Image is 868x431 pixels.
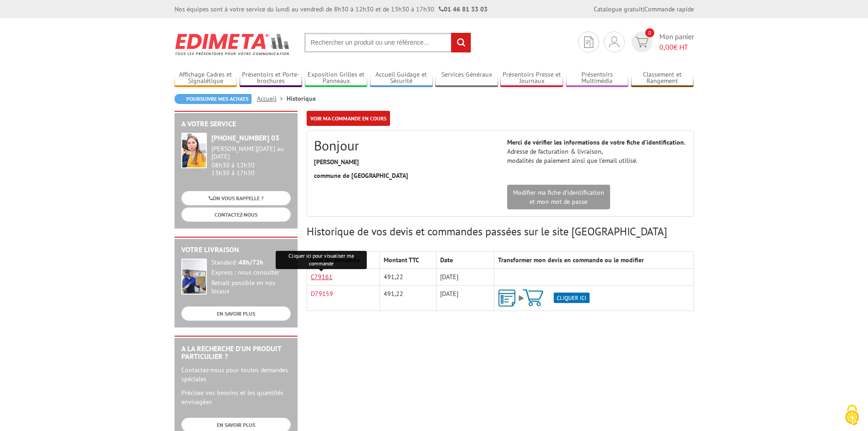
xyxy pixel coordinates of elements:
a: Services Généraux [435,71,498,86]
img: widget-service.jpg [181,133,207,168]
div: Express : nous consulter [211,269,291,277]
strong: [PERSON_NAME] [314,158,359,166]
a: Accueil Guidage et Sécurité [370,71,433,86]
td: 491,22 [380,286,436,311]
a: Modifier ma fiche d'identificationet mon mot de passe [507,185,610,209]
a: CONTACTEZ-NOUS [181,208,291,222]
td: [DATE] [436,269,494,286]
div: | [594,5,694,14]
h2: A la recherche d'un produit particulier ? [181,345,291,361]
a: C79161 [311,273,333,281]
a: D79159 [311,290,333,298]
a: Classement et Rangement [631,71,694,86]
a: Présentoirs Presse et Journaux [500,71,563,86]
a: Présentoirs Multimédia [566,71,629,86]
div: Retrait possible en nos locaux [211,279,291,296]
span: Mon panier [659,31,694,52]
input: rechercher [451,33,471,52]
h2: Votre livraison [181,246,291,254]
span: 0,00 [659,42,673,52]
a: Voir ma commande en cours [307,111,390,126]
span: 0 [645,28,654,37]
img: Cookies (fenêtre modale) [841,404,863,426]
a: Commande rapide [644,5,694,13]
div: Nos équipes sont à votre service du lundi au vendredi de 8h30 à 12h30 et de 13h30 à 17h30 [175,5,488,14]
span: € HT [659,42,694,52]
img: devis rapide [609,36,619,47]
a: Catalogue gratuit [594,5,643,13]
td: [DATE] [436,286,494,311]
img: Edimeta [175,27,291,61]
strong: commune de [GEOGRAPHIC_DATA] [314,171,408,180]
h2: Bonjour [314,138,493,153]
a: Affichage Cadres et Signalétique [175,71,237,86]
strong: 48h/72h [239,258,263,266]
a: EN SAVOIR PLUS [181,306,291,321]
h2: A votre service [181,120,291,128]
a: Présentoirs et Porte-brochures [240,71,303,86]
a: Accueil [257,94,287,103]
button: Cookies (fenêtre modale) [836,400,868,431]
strong: [PHONE_NUMBER] 03 [211,133,279,142]
li: Historique [287,94,316,103]
div: [PERSON_NAME][DATE] au [DATE] [211,145,291,161]
img: widget-livraison.jpg [181,259,207,295]
img: devis rapide [635,37,648,47]
th: Montant TTC [380,252,436,269]
h3: Historique de vos devis et commandes passées sur le site [GEOGRAPHIC_DATA] [307,226,694,238]
p: Adresse de facturation & livraison, modalités de paiement ainsi que l’email utilisé. [507,138,687,165]
img: devis rapide [584,36,593,48]
div: Standard : [211,259,291,267]
td: 491,22 [380,269,436,286]
a: Poursuivre mes achats [175,94,252,104]
th: Transformer mon devis en commande ou le modifier [494,252,693,269]
p: Précisez vos besoins et les quantités envisagées [181,388,291,406]
input: Rechercher un produit ou une référence... [304,33,471,52]
th: Date [436,252,494,269]
strong: Merci de vérifier les informations de votre fiche d’identification. [507,138,685,146]
div: Cliquer ici pour visualiser ma commande [276,251,367,269]
a: devis rapide 0 Mon panier 0,00€ HT [629,31,694,52]
img: ajout-vers-panier.png [498,289,590,307]
div: 08h30 à 12h30 13h30 à 17h30 [211,145,291,177]
strong: 01 46 81 33 03 [439,5,488,13]
a: Exposition Grilles et Panneaux [305,71,368,86]
a: ON VOUS RAPPELLE ? [181,191,291,205]
p: Contactez-nous pour toutes demandes spéciales [181,365,291,384]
